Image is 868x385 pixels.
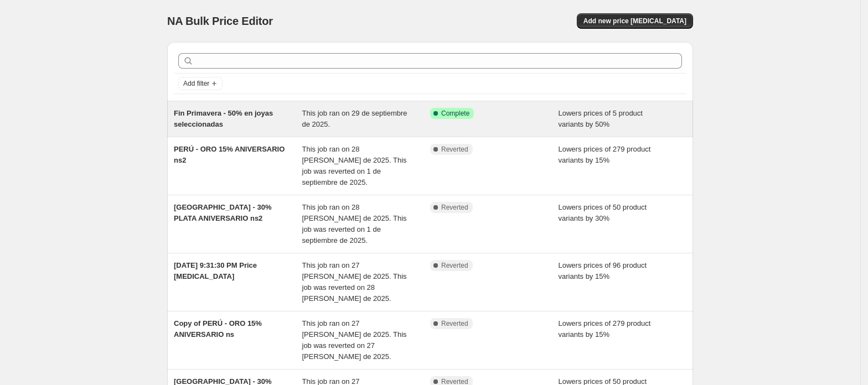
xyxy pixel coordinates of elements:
[167,15,273,27] span: NA Bulk Price Editor
[178,77,223,90] button: Add filter
[441,203,468,212] span: Reverted
[302,109,407,128] span: This job ran on 29 de septiembre de 2025.
[559,203,647,222] span: Lowers prices of 50 product variants by 30%
[302,319,407,361] span: This job ran on 27 [PERSON_NAME] de 2025. This job was reverted on 27 [PERSON_NAME] de 2025.
[441,261,468,270] span: Reverted
[302,145,407,186] span: This job ran on 28 [PERSON_NAME] de 2025. This job was reverted on 1 de septiembre de 2025.
[583,17,686,25] span: Add new price [MEDICAL_DATA]
[174,145,285,164] span: PERÚ - ORO 15% ANIVERSARIO ns2
[441,319,468,328] span: Reverted
[174,261,257,280] span: [DATE] 9:31:30 PM Price [MEDICAL_DATA]
[302,203,407,244] span: This job ran on 28 [PERSON_NAME] de 2025. This job was reverted on 1 de septiembre de 2025.
[174,203,271,222] span: [GEOGRAPHIC_DATA] - 30% PLATA ANIVERSARIO ns2
[559,319,651,339] span: Lowers prices of 279 product variants by 15%
[441,109,469,118] span: Complete
[302,261,407,303] span: This job ran on 27 [PERSON_NAME] de 2025. This job was reverted on 28 [PERSON_NAME] de 2025.
[559,109,643,128] span: Lowers prices of 5 product variants by 50%
[441,145,468,154] span: Reverted
[559,145,651,164] span: Lowers prices of 279 product variants by 15%
[174,319,262,339] span: Copy of PERÚ - ORO 15% ANIVERSARIO ns
[183,79,209,88] span: Add filter
[577,13,693,29] button: Add new price [MEDICAL_DATA]
[559,261,647,280] span: Lowers prices of 96 product variants by 15%
[174,109,273,128] span: Fin Primavera - 50% en joyas seleccionadas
